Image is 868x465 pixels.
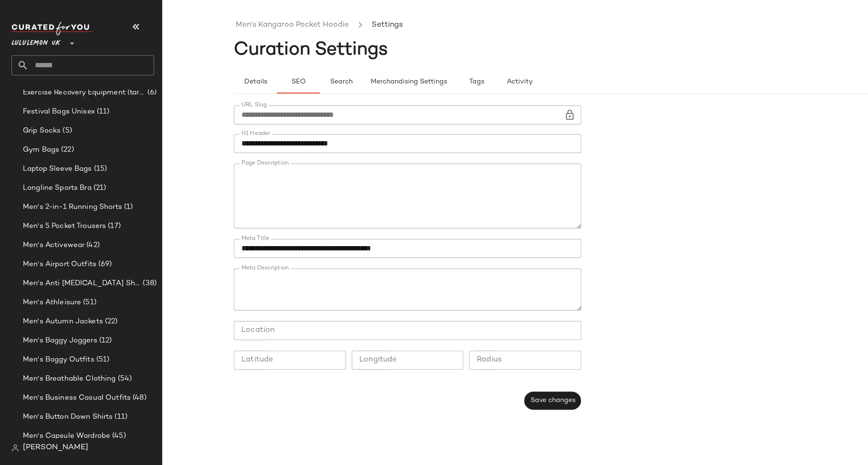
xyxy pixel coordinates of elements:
[97,335,112,346] span: (12)
[370,78,447,86] span: Merchandising Settings
[59,145,74,155] span: (22)
[469,78,484,86] span: Tags
[122,202,133,213] span: (1)
[330,78,353,86] span: Search
[243,78,267,86] span: Details
[106,221,121,232] span: (17)
[81,297,96,308] span: (51)
[236,19,349,31] a: Men's Kangaroo Pocket Hoodie​
[23,297,81,308] span: Men's Athleisure
[84,240,100,251] span: (42)
[23,221,106,232] span: Men's 5 Pocket Trousers
[23,316,103,327] span: Men's Autumn Jackets
[23,240,84,251] span: Men's Activewear
[113,412,127,423] span: (11)
[110,431,126,442] span: (45)
[11,32,61,50] span: Lululemon UK
[23,106,95,117] span: Festival Bags Unisex
[23,431,110,442] span: Men's Capsule Wardrobe
[131,393,146,403] span: (48)
[11,444,19,452] img: svg%3e
[92,183,106,194] span: (21)
[23,373,116,384] span: Men's Breathable Clothing
[23,278,141,289] span: Men's Anti [MEDICAL_DATA] Shorts
[141,278,157,289] span: (38)
[23,145,59,155] span: Gym Bags
[146,87,157,98] span: (6)
[524,392,581,410] button: Save changes
[11,22,93,35] img: cfy_white_logo.C9jOOHJF.svg
[23,202,122,213] span: Men's 2-in-1 Running Shorts
[506,78,533,86] span: Activity
[23,183,92,194] span: Longline Sports Bra
[530,397,575,404] span: Save changes
[61,125,72,136] span: (5)
[92,164,107,175] span: (15)
[23,335,97,346] span: Men's Baggy Joggers
[96,259,112,270] span: (69)
[370,19,405,31] li: Settings
[23,259,96,270] span: Men's Airport Outfits
[23,354,94,365] span: Men's Baggy Outfits
[23,164,92,175] span: Laptop Sleeve Bags
[23,393,131,403] span: Men's Business Casual Outfits
[291,78,305,86] span: SEO
[23,442,88,454] span: [PERSON_NAME]
[23,87,146,98] span: Exercise Recovery Equipment (target mobility + muscle recovery equipment)
[103,316,118,327] span: (22)
[234,41,388,60] span: Curation Settings
[23,125,61,136] span: Grip Socks
[94,354,110,365] span: (51)
[95,106,110,117] span: (11)
[23,412,113,423] span: Men's Button Down Shirts
[116,373,132,384] span: (54)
